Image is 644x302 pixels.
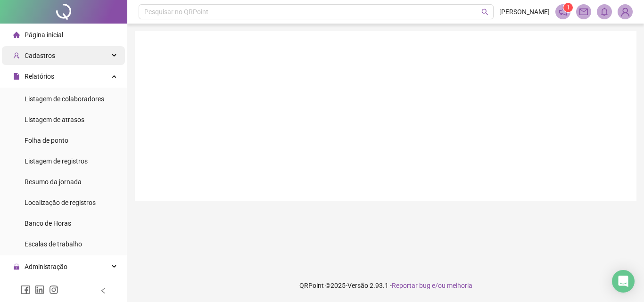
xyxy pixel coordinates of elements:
[499,7,550,17] span: [PERSON_NAME]
[600,8,609,16] span: bell
[127,269,644,302] footer: QRPoint © 2025 - 2.93.1 -
[25,116,84,123] span: Listagem de atrasos
[13,52,20,59] span: user-add
[618,5,632,19] img: 75405
[481,8,488,16] span: search
[25,31,63,39] span: Página inicial
[579,8,588,16] span: mail
[13,32,20,38] span: home
[13,263,20,270] span: lock
[392,282,472,289] span: Reportar bug e/ou melhoria
[563,3,573,12] sup: 1
[25,73,54,80] span: Relatórios
[25,240,82,248] span: Escalas de trabalho
[100,287,107,294] span: left
[25,137,68,144] span: Folha de ponto
[25,263,67,270] span: Administração
[612,270,635,293] div: Open Intercom Messenger
[25,178,82,186] span: Resumo da jornada
[567,4,570,11] span: 1
[13,73,20,80] span: file
[25,220,71,227] span: Banco de Horas
[25,199,96,206] span: Localização de registros
[25,157,88,165] span: Listagem de registros
[21,285,30,294] span: facebook
[49,285,58,294] span: instagram
[35,285,44,294] span: linkedin
[559,8,567,16] span: notification
[25,52,55,59] span: Cadastros
[25,95,104,103] span: Listagem de colaboradores
[347,282,368,289] span: Versão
